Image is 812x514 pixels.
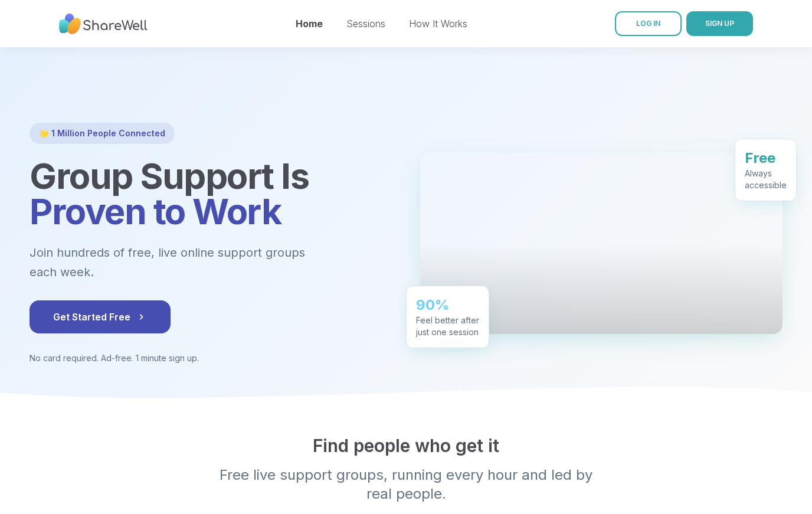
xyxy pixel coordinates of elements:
[30,190,281,233] span: Proven to Work
[416,314,479,338] div: Feel better after just one session
[179,466,633,503] p: Free live support groups, running every hour and led by real people.
[30,123,175,144] div: 🌟 1 Million People Connected
[686,11,753,36] button: SIGN UP
[409,18,467,30] a: How It Works
[59,8,148,40] img: ShareWell Nav Logo
[745,167,787,191] div: Always accessible
[30,300,171,333] button: Get Started Free
[296,18,323,30] a: Home
[745,148,787,167] div: Free
[30,243,369,281] p: Join hundreds of free, live online support groups each week.
[416,295,479,314] div: 90%
[30,352,392,364] p: No card required. Ad-free. 1 minute sign up.
[636,19,660,28] span: LOG IN
[53,310,147,324] span: Get Started Free
[346,18,385,30] a: Sessions
[615,11,682,36] a: LOG IN
[705,19,734,28] span: SIGN UP
[30,435,782,456] h2: Find people who get it
[30,158,392,229] h1: Group Support Is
